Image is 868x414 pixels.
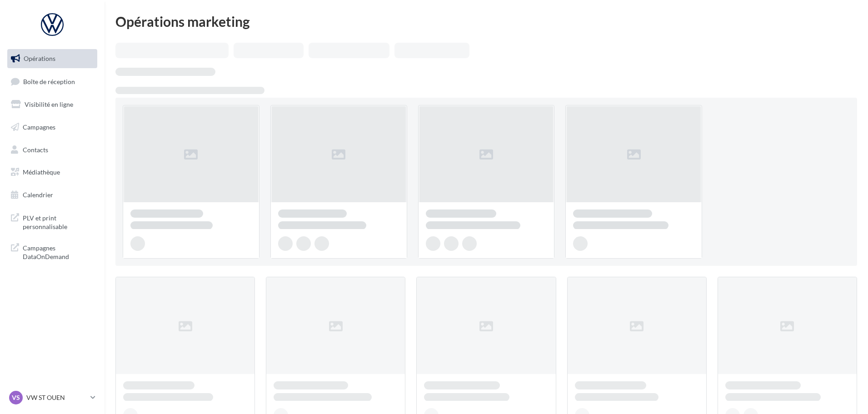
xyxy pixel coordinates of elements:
a: VS VW ST OUEN [7,389,97,406]
a: PLV et print personnalisable [5,208,99,235]
a: Campagnes DataOnDemand [5,238,99,265]
a: Calendrier [5,185,99,205]
span: Campagnes DataOnDemand [23,242,94,261]
span: Visibilité en ligne [25,100,73,108]
span: Boîte de réception [23,77,75,85]
a: Campagnes [5,118,99,137]
a: Opérations [5,49,99,68]
span: Médiathèque [23,168,60,176]
span: Campagnes [23,123,55,131]
span: Contacts [23,145,48,153]
span: Opérations [24,55,55,62]
span: PLV et print personnalisable [23,212,94,231]
span: VS [12,393,20,402]
a: Contacts [5,140,99,160]
a: Visibilité en ligne [5,95,99,114]
a: Boîte de réception [5,72,99,91]
p: VW ST OUEN [26,393,87,402]
span: Calendrier [23,191,53,199]
div: Opérations marketing [115,15,857,28]
a: Médiathèque [5,163,99,182]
